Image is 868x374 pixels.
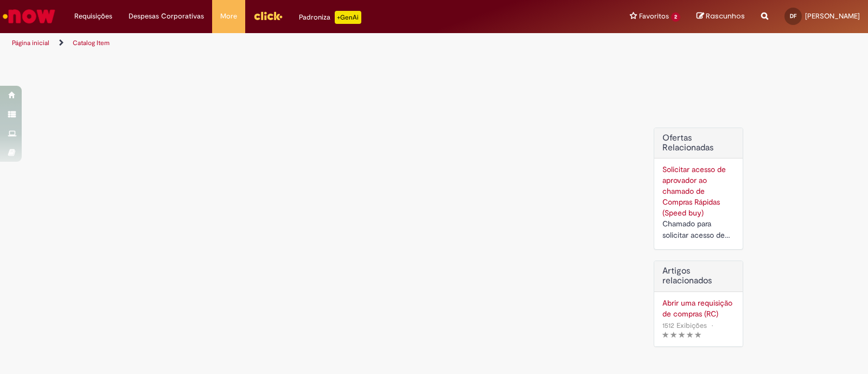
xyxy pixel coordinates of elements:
[662,267,735,286] h3: Artigos relacionados
[8,33,571,53] ul: Trilhas de página
[299,11,361,24] div: Padroniza
[662,297,735,319] a: Abrir uma requisição de compras (RC)
[1,5,57,27] img: ServiceNow
[253,8,283,24] img: click_logo_yellow_360x200.png
[662,321,707,330] span: 1512 Exibições
[671,12,680,22] span: 2
[805,11,860,21] span: [PERSON_NAME]
[639,11,669,22] span: Favoritos
[790,12,796,20] span: DF
[129,11,204,22] span: Despesas Corporativas
[662,218,735,241] div: Chamado para solicitar acesso de aprovador ao ticket de Speed buy
[706,11,745,21] span: Rascunhos
[662,134,735,153] h2: Ofertas Relacionadas
[12,39,49,47] a: Página inicial
[74,11,112,22] span: Requisições
[662,164,726,218] a: Solicitar acesso de aprovador ao chamado de Compras Rápidas (Speed buy)
[654,128,743,250] div: Ofertas Relacionadas
[709,318,716,333] span: •
[73,39,110,47] a: Catalog Item
[335,11,361,24] p: +GenAi
[220,11,237,22] span: More
[697,11,745,22] a: Rascunhos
